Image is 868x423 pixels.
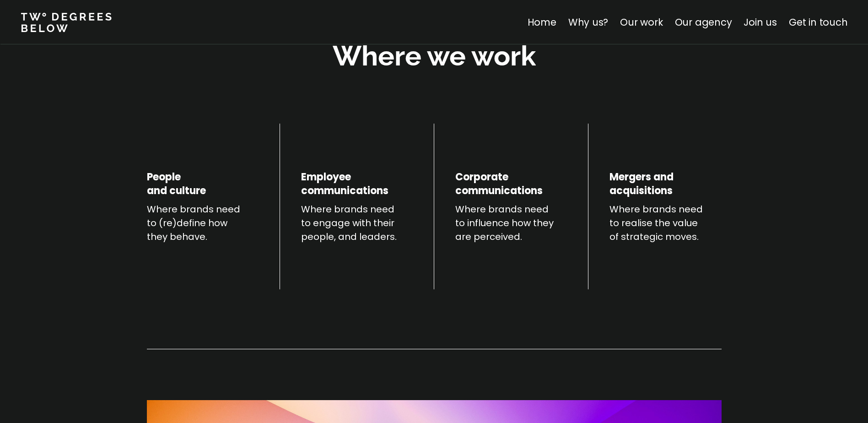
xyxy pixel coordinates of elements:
h4: People and culture [147,170,206,198]
a: Home [527,16,556,29]
a: Why us? [568,16,608,29]
h4: Employee communications [301,170,388,198]
p: Where brands need to engage with their people, and leaders. [301,202,413,244]
a: Our work [620,16,663,29]
h2: Where we work [333,38,536,75]
p: Where brands need to (re)define how they behave. [147,202,259,244]
a: Our agency [674,16,732,29]
a: Join us [744,16,777,29]
a: Get in touch [789,16,847,29]
p: Where brands need to realise the value of strategic moves. [609,202,721,244]
h4: Corporate communications [455,170,543,198]
h4: Mergers and acquisitions [609,170,674,198]
p: Where brands need to influence how they are perceived. [455,202,567,244]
